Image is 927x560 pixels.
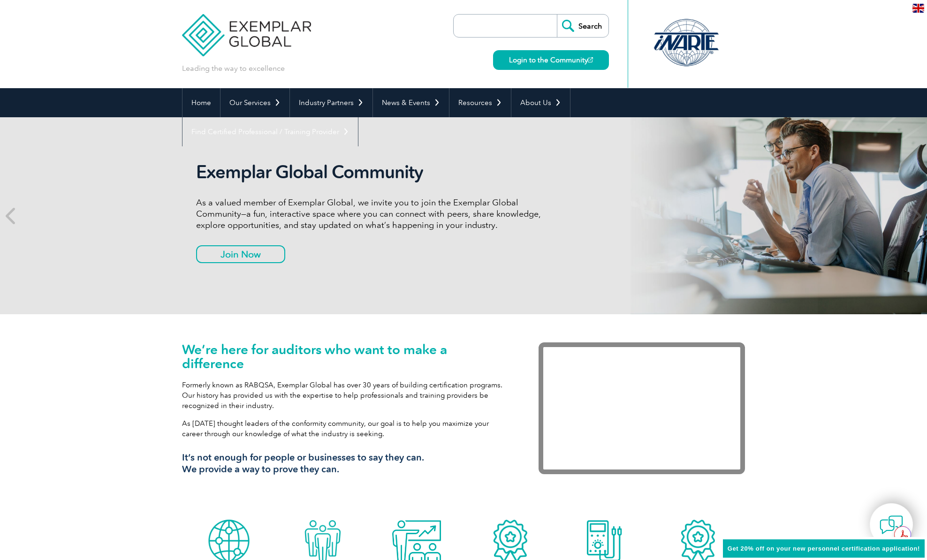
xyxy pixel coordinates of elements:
[539,342,745,474] iframe: Exemplar Global: Working together to make a difference
[912,4,924,13] img: en
[182,452,510,475] h3: It’s not enough for people or businesses to say they can. We provide a way to prove they can.
[290,88,372,117] a: Industry Partners
[182,63,285,74] p: Leading the way to excellence
[880,513,903,537] img: contact-chat.png
[196,161,548,183] h2: Exemplar Global Community
[182,117,358,146] a: Find Certified Professional / Training Provider
[588,57,593,62] img: open_square.png
[557,15,608,37] input: Search
[182,418,510,439] p: As [DATE] thought leaders of the conformity community, our goal is to help you maximize your care...
[728,545,920,552] span: Get 20% off on your new personnel certification application!
[196,197,548,231] p: As a valued member of Exemplar Global, we invite you to join the Exemplar Global Community—a fun,...
[182,380,510,411] p: Formerly known as RABQSA, Exemplar Global has over 30 years of building certification programs. O...
[511,88,570,117] a: About Us
[196,245,285,263] a: Join Now
[182,342,510,371] h1: We’re here for auditors who want to make a difference
[373,88,449,117] a: News & Events
[493,50,609,70] a: Login to the Community
[220,88,289,117] a: Our Services
[182,88,220,117] a: Home
[449,88,511,117] a: Resources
